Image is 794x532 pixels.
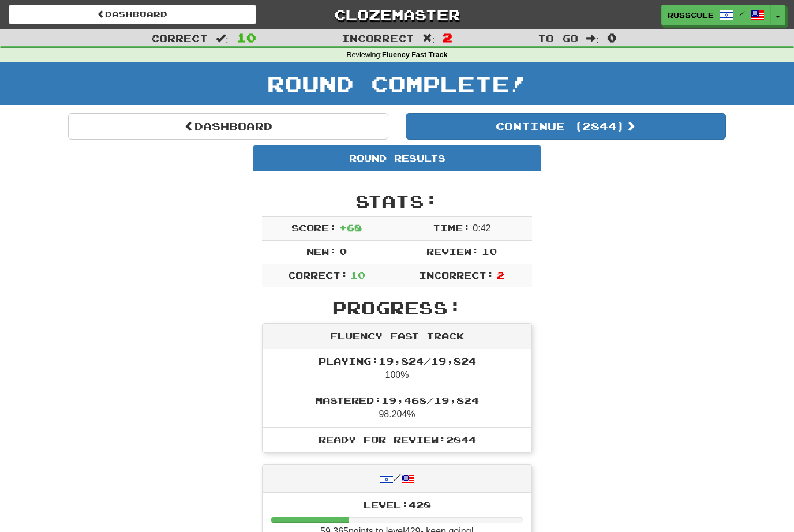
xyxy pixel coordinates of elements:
span: 0 : 42 [473,223,490,233]
span: 2 [497,269,504,280]
span: To go [538,32,578,44]
span: Correct [151,32,208,44]
span: 0 [339,246,347,257]
span: New: [306,246,336,257]
span: Incorrect [342,32,414,44]
a: Dashboard [68,113,388,140]
span: Score: [291,222,336,233]
span: / [739,9,745,17]
span: 10 [350,269,365,280]
span: : [586,33,599,43]
span: Time: [433,222,470,233]
span: 10 [482,246,497,257]
span: Mastered: 19,468 / 19,824 [315,395,479,406]
a: russcule / [661,5,771,25]
span: 0 [607,31,617,44]
span: Correct: [288,269,348,280]
span: russcule [668,10,714,20]
a: Dashboard [9,5,256,24]
a: Clozemaster [274,5,521,25]
h1: Round Complete! [4,72,790,95]
div: / [263,465,531,492]
h2: Progress: [262,298,532,317]
span: + 68 [339,222,362,233]
strong: Fluency Fast Track [382,51,447,59]
li: 100% [263,349,531,388]
li: 98.204% [263,388,531,428]
span: 10 [237,31,256,44]
span: : [216,33,229,43]
button: Continue (2844) [406,113,726,140]
div: Round Results [253,146,541,171]
span: Playing: 19,824 / 19,824 [319,355,476,366]
div: Fluency Fast Track [263,324,531,349]
h2: Stats: [262,192,532,211]
span: Incorrect: [419,269,494,280]
span: Level: 428 [364,499,431,510]
span: Ready for Review: 2844 [319,434,476,445]
span: 2 [443,31,452,44]
span: Review: [426,246,479,257]
span: : [422,33,435,43]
